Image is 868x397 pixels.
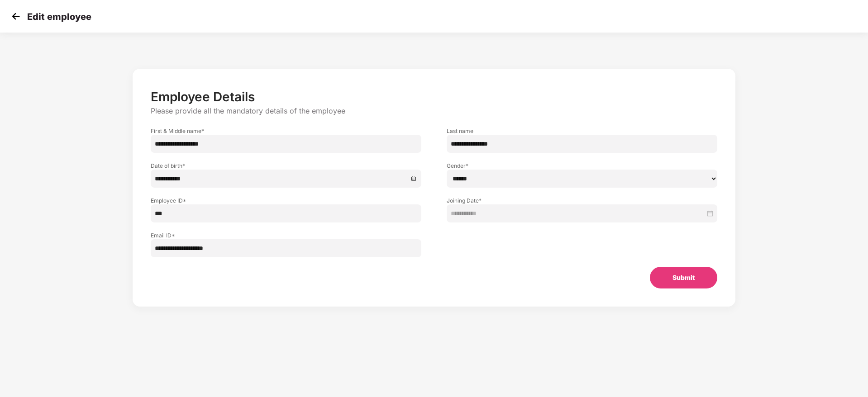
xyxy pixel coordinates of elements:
[650,267,717,288] button: Submit
[151,106,717,116] p: Please provide all the mandatory details of the employee
[447,197,717,204] label: Joining Date
[151,89,717,104] p: Employee Details
[151,127,421,135] label: First & Middle name
[27,11,91,22] p: Edit employee
[447,127,717,135] label: Last name
[151,197,421,204] label: Employee ID
[447,162,717,170] label: Gender
[151,232,421,239] label: Email ID
[151,162,421,170] label: Date of birth
[9,9,23,23] img: svg+xml;base64,PHN2ZyB4bWxucz0iaHR0cDovL3d3dy53My5vcmcvMjAwMC9zdmciIHdpZHRoPSIzMCIgaGVpZ2h0PSIzMC...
